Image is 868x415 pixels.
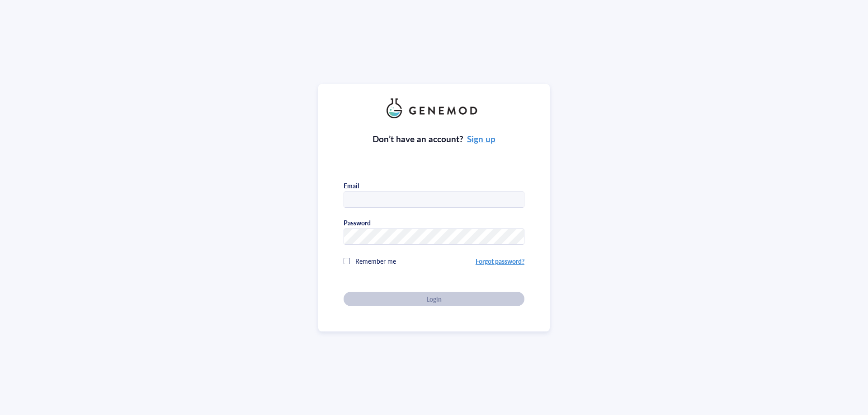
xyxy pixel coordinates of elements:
a: Sign up [467,133,495,145]
div: Don’t have an account? [373,133,496,145]
div: Password [344,219,371,227]
div: Email [344,182,359,190]
img: genemod_logo_light-BcqUzbGq.png [387,98,481,118]
a: Forgot password? [476,256,524,266]
span: Remember me [355,256,396,266]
